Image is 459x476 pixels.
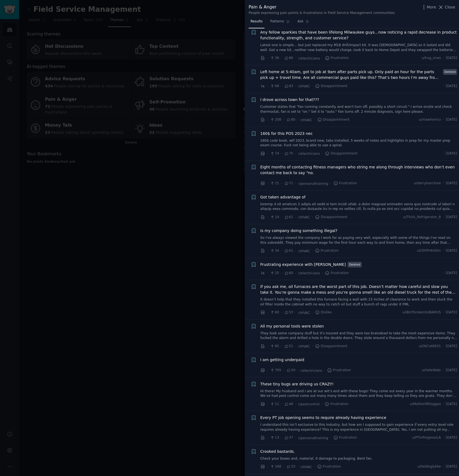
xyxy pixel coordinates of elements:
[270,151,279,156] span: 74
[267,117,268,123] span: ·
[260,105,457,114] a: Customer states that "fan running constantly and won't turn off, possibly a short circuit." I arr...
[438,4,455,10] button: Close
[267,310,268,316] span: ·
[260,331,457,341] a: They took some company stuff but it's insured and they were too braindead to take the most expens...
[300,118,312,122] span: r/HVAC
[443,310,444,315] span: ·
[322,401,323,407] span: ·
[443,464,444,469] span: ·
[315,310,332,315] span: Dislike
[298,249,310,253] span: r/HVAC
[267,181,268,186] span: ·
[446,181,457,186] span: [DATE]
[295,181,296,186] span: ·
[270,117,281,122] span: 208
[443,69,457,75] span: Deleted
[284,56,293,61] span: 86
[443,435,444,440] span: ·
[260,29,457,41] a: Any fellow sparkies that have been lifelong Milwaukee guys…now noticing a rapid decrease in produ...
[446,151,457,156] span: [DATE]
[298,19,304,24] span: Ask
[286,117,295,122] span: 80
[297,368,298,373] span: ·
[260,262,346,267] span: Frustrating experience with [PERSON_NAME]
[296,17,311,28] a: Ask
[267,343,268,349] span: ·
[327,368,351,373] span: Frustration
[260,131,313,136] a: 160$ for this POS 2023 nec
[284,181,293,186] span: 71
[270,344,279,349] span: 85
[317,117,350,122] span: Disappointment
[267,248,268,254] span: ·
[403,215,441,220] span: u/Thick_Refrigerator_8
[249,4,395,11] div: Pain & Anger
[417,464,441,469] span: u/heldoglykke
[267,151,268,156] span: ·
[443,181,444,186] span: ·
[295,248,296,254] span: ·
[284,271,293,276] span: 60
[270,215,279,220] span: 14
[443,248,444,253] span: ·
[281,310,282,316] span: ·
[295,401,296,407] span: ·
[284,310,293,315] span: 53
[443,117,444,122] span: ·
[298,344,310,348] span: r/HVAC
[446,271,457,276] span: [DATE]
[443,84,444,89] span: ·
[295,343,296,349] span: ·
[281,435,282,441] span: ·
[312,248,313,254] span: ·
[270,181,279,186] span: 21
[260,138,457,148] a: 160$ code book, wtf 2023, brand new, tabs installed, 5 weeks of notes and highlights in prep for ...
[249,11,395,16] div: People expressing pain points & frustrations in Field Service Management communities
[260,381,334,387] a: These tiny bugs are driving us CRAZY!
[267,214,268,220] span: ·
[283,464,284,470] span: ·
[446,368,457,373] span: [DATE]
[315,248,339,253] span: Frustration
[312,83,313,89] span: ·
[260,389,457,398] a: Hi there! My husband and I are at our wit’s end with these bugs! They come out every year in the ...
[260,202,457,212] a: loremip d sit ametcon 2 adipis eli sedd ei tem incidi utlab. e dolor magnaal enimadm venia quis n...
[270,19,284,24] span: Patterns
[270,464,281,469] span: 168
[312,310,313,316] span: ·
[267,435,268,441] span: ·
[284,402,293,407] span: 46
[443,344,444,349] span: ·
[260,323,324,329] a: All my personal tools were stolen
[260,164,457,176] span: Eight months of contacting fitness managers who string me along through interviews who don’t even...
[270,368,281,373] span: 705
[298,436,328,440] span: r/personaltraining
[270,310,279,315] span: 60
[330,435,331,441] span: ·
[330,181,331,186] span: ·
[298,56,320,60] span: r/electricians
[260,284,457,295] a: If you ask me, oil furnaces are the worst part of this job. Doesn’t matter how careful and slow y...
[249,17,264,28] a: Results
[267,270,268,276] span: ·
[281,151,282,156] span: ·
[260,357,304,363] a: I am getting underpaid
[300,369,322,373] span: r/electricians
[443,368,444,373] span: ·
[281,181,282,186] span: ·
[267,368,268,373] span: ·
[325,271,349,276] span: Frustration
[421,4,436,10] button: More
[260,69,441,81] a: Left home at 5:40am, got to job at 9am after parts pick up. Only paid an hour for the parts pick ...
[315,84,348,89] span: Disappointment
[325,56,349,61] span: Frustration
[281,248,282,254] span: ·
[260,415,386,421] a: Every PT job opening seems to require already having experience
[443,271,444,276] span: ·
[446,344,457,349] span: [DATE]
[314,117,315,123] span: ·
